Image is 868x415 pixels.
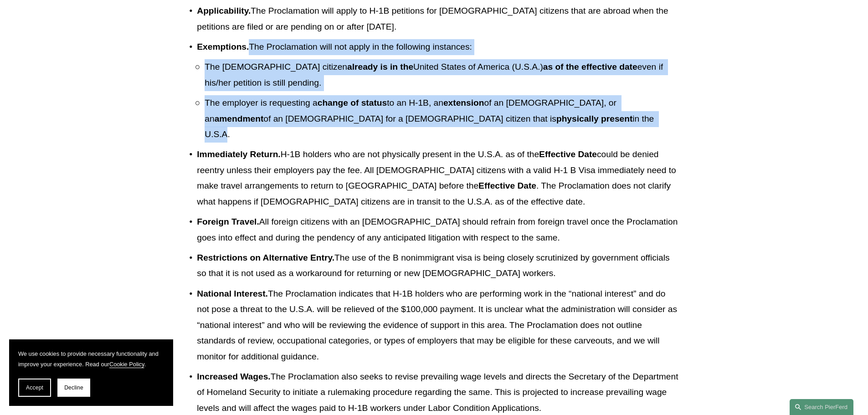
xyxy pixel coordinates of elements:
[109,361,144,368] a: Cookie Policy
[790,399,853,415] a: Search this site
[318,98,387,108] strong: change of status
[543,62,637,72] strong: as of the effective date
[197,250,678,282] p: The use of the B nonimmigrant visa is being closely scrutinized by government officials so that i...
[57,379,90,397] button: Decline
[197,42,249,51] strong: Exemptions.
[215,114,264,123] strong: amendment
[197,253,334,262] strong: Restrictions on Alternative Entry.
[205,95,678,143] p: The employer is requesting a to an H-1B, an of an [DEMOGRAPHIC_DATA], or an of an [DEMOGRAPHIC_DA...
[347,62,413,72] strong: already is in the
[197,6,251,15] strong: Applicability.
[556,114,632,123] strong: physically present
[18,348,164,369] p: We use cookies to provide necessary functionality and improve your experience. Read our .
[197,289,268,298] strong: National Interest.
[443,98,484,108] strong: extension
[205,59,678,91] p: The [DEMOGRAPHIC_DATA] citizen United States of America (U.S.A.) even if his/her petition is stil...
[9,339,173,406] section: Cookie banner
[197,39,678,55] p: The Proclamation will not apply in the following instances:
[197,372,270,381] strong: Increased Wages.
[64,384,83,391] span: Decline
[18,379,51,397] button: Accept
[197,147,678,210] p: H-1B holders who are not physically present in the U.S.A. as of the could be denied reentry unles...
[197,3,678,35] p: The Proclamation will apply to H-1B petitions for [DEMOGRAPHIC_DATA] citizens that are abroad whe...
[26,384,43,391] span: Accept
[478,181,536,190] strong: Effective Date
[197,214,678,246] p: All foreign citizens with an [DEMOGRAPHIC_DATA] should refrain from foreign travel once the Procl...
[539,149,597,159] strong: Effective Date
[197,217,259,226] strong: Foreign Travel.
[197,149,280,159] strong: Immediately Return.
[197,286,678,365] p: The Proclamation indicates that H-1B holders who are performing work in the “national interest” a...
